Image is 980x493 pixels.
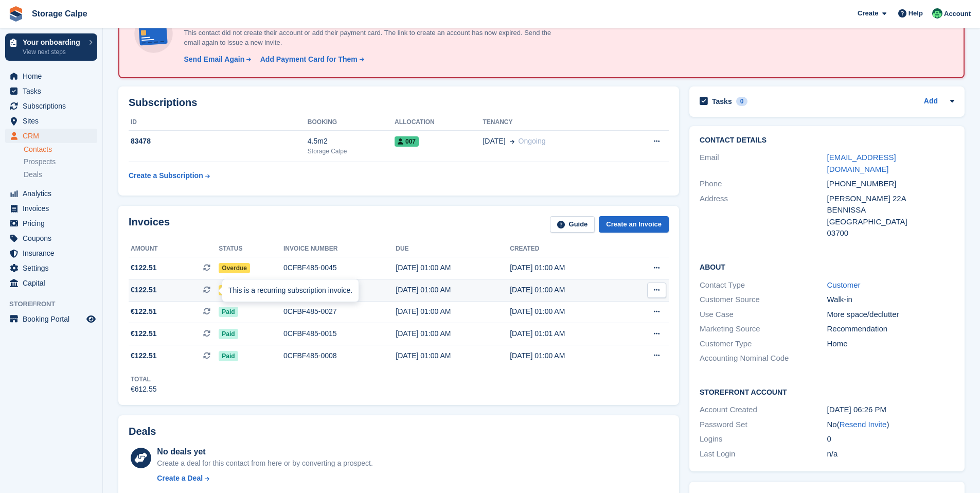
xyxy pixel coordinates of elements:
[157,458,372,469] div: Create a deal for this contact from here or by converting a prospect.
[24,145,97,154] a: Contacts
[395,114,483,131] th: Allocation
[700,136,954,145] h2: Contact Details
[396,350,510,361] div: [DATE] 01:00 AM
[510,306,624,317] div: [DATE] 01:00 AM
[129,216,170,233] h2: Invoices
[5,99,97,113] a: menu
[129,97,669,109] h2: Subscriptions
[827,280,861,289] a: Customer
[827,216,954,228] div: [GEOGRAPHIC_DATA]
[827,204,954,216] div: BENNISSA
[23,47,84,57] p: View next steps
[157,446,372,458] div: No deals yet
[24,157,56,167] span: Prospects
[519,137,546,145] span: Ongoing
[23,99,84,113] span: Subscriptions
[396,306,510,317] div: [DATE] 01:00 AM
[700,433,827,445] div: Logins
[700,448,827,460] div: Last Login
[283,350,396,361] div: 0CFBF485-0008
[396,328,510,339] div: [DATE] 01:00 AM
[827,227,954,239] div: 03700
[944,9,971,19] span: Account
[5,129,97,143] a: menu
[23,216,84,231] span: Pricing
[700,353,827,364] div: Accounting Nominal Code
[129,114,308,131] th: ID
[129,426,156,437] h2: Deals
[283,306,396,317] div: 0CFBF485-0027
[28,5,92,22] a: Storage Calpe
[5,186,97,201] a: menu
[157,473,203,484] div: Create a Deal
[5,69,97,83] a: menu
[283,262,396,273] div: 0CFBF485-0045
[132,12,175,56] img: no-card-linked-e7822e413c904bf8b177c4d89f31251c4716f9871600ec3ca5bfc59e148c83f4.svg
[9,299,102,309] span: Storefront
[23,114,84,128] span: Sites
[712,97,732,106] h2: Tasks
[23,312,84,326] span: Booking Portal
[396,241,510,257] th: Due
[5,216,97,231] a: menu
[395,136,419,147] span: 007
[483,114,621,131] th: Tenancy
[5,114,97,128] a: menu
[283,328,396,339] div: 0CFBF485-0015
[510,285,624,295] div: [DATE] 01:00 AM
[827,309,954,321] div: More space/declutter
[858,8,878,19] span: Create
[184,54,244,65] div: Send Email Again
[827,448,954,460] div: n/a
[5,246,97,260] a: menu
[23,129,84,143] span: CRM
[24,156,97,167] a: Prospects
[396,285,510,295] div: [DATE] 01:00 AM
[700,178,827,190] div: Phone
[129,136,308,147] div: 83478
[396,262,510,273] div: [DATE] 01:00 AM
[510,262,624,273] div: [DATE] 01:00 AM
[700,294,827,306] div: Customer Source
[256,54,365,65] a: Add Payment Card for Them
[131,328,157,339] span: €122.51
[129,166,210,185] a: Create a Subscription
[24,169,97,180] a: Deals
[550,216,595,233] a: Guide
[5,312,97,326] a: menu
[700,193,827,239] div: Address
[23,246,84,260] span: Insurance
[827,153,896,173] a: [EMAIL_ADDRESS][DOMAIN_NAME]
[736,97,748,106] div: 0
[24,170,42,180] span: Deals
[23,84,84,98] span: Tasks
[23,201,84,216] span: Invoices
[131,350,157,361] span: €122.51
[129,170,203,181] div: Create a Subscription
[157,473,372,484] a: Create a Deal
[700,309,827,321] div: Use Case
[23,186,84,201] span: Analytics
[510,328,624,339] div: [DATE] 01:01 AM
[827,193,954,205] div: [PERSON_NAME] 22A
[827,419,954,431] div: No
[219,241,283,257] th: Status
[131,375,157,384] div: Total
[700,386,954,397] h2: Storefront Account
[260,54,358,65] div: Add Payment Card for Them
[827,178,954,190] div: [PHONE_NUMBER]
[932,8,942,19] img: Calpe Storage
[23,261,84,275] span: Settings
[510,241,624,257] th: Created
[700,323,827,335] div: Marketing Source
[700,404,827,416] div: Account Created
[308,136,395,147] div: 4.5m2
[180,28,565,48] p: This contact did not create their account or add their payment card. The link to create an accoun...
[510,350,624,361] div: [DATE] 01:00 AM
[8,6,24,22] img: stora-icon-8386f47178a22dfd0bd8f6a31ec36ba5ce8667c1dd55bd0f319d3a0aa187defe.svg
[827,404,954,416] div: [DATE] 06:26 PM
[827,433,954,445] div: 0
[5,201,97,216] a: menu
[131,285,157,295] span: €122.51
[827,323,954,335] div: Recommendation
